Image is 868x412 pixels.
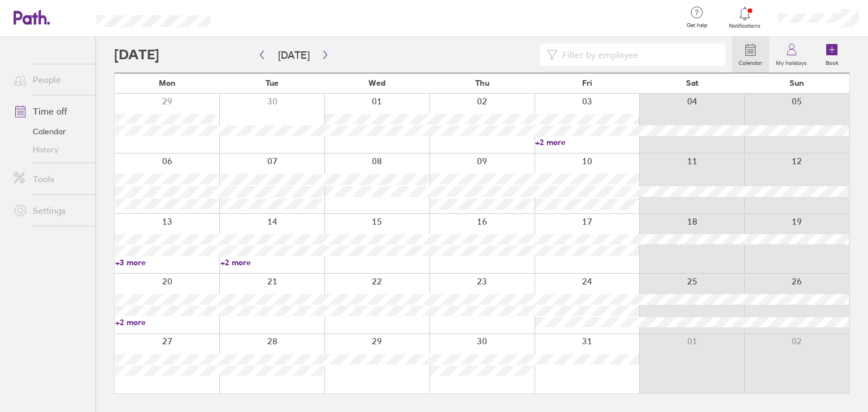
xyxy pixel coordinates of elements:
[5,68,96,91] a: People
[558,44,718,65] input: Filter by employee
[159,78,176,87] span: Mon
[769,56,814,67] label: My holidays
[115,257,219,268] a: +3 more
[814,37,850,73] a: Book
[5,168,96,190] a: Tools
[475,78,489,87] span: Thu
[115,317,219,327] a: +2 more
[727,6,763,29] a: Notifications
[220,257,324,268] a: +2 more
[727,23,763,29] span: Notifications
[686,78,698,87] span: Sat
[582,78,592,87] span: Fri
[269,46,319,64] button: [DATE]
[769,37,814,73] a: My holidays
[535,137,639,147] a: +2 more
[679,22,715,29] span: Get help
[5,122,96,141] a: Calendar
[5,141,96,159] a: History
[732,56,769,67] label: Calendar
[789,78,804,87] span: Sun
[5,199,96,222] a: Settings
[732,37,769,73] a: Calendar
[266,78,279,87] span: Tue
[819,56,845,67] label: Book
[368,78,385,87] span: Wed
[5,100,96,122] a: Time off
